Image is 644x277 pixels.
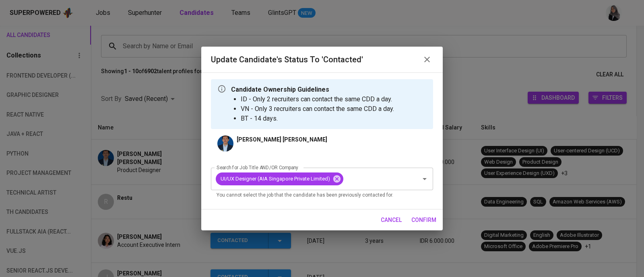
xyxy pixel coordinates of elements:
[419,173,430,185] button: Open
[378,213,405,228] button: cancel
[211,53,363,66] h6: Update Candidate's Status to 'Contacted'
[381,215,402,225] span: cancel
[231,85,394,94] p: Candidate Ownership Guidelines
[408,213,440,228] button: confirm
[241,94,394,104] li: ID - Only 2 recruiters can contact the same CDD a day.
[216,172,343,185] div: UI/UX Designer (AIA Singapore Private Limited)
[411,215,436,225] span: confirm
[217,191,427,199] p: You cannot select the job that the candidate has been previously contacted for.
[237,135,327,144] p: [PERSON_NAME] [PERSON_NAME]
[216,175,335,183] span: UI/UX Designer (AIA Singapore Private Limited)
[241,114,394,123] li: BT - 14 days.
[241,104,394,114] li: VN - Only 3 recruiters can contact the same CDD a day.
[217,135,233,152] img: 2657ed3cfb61b8fd07a9fbbb331703fd.png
